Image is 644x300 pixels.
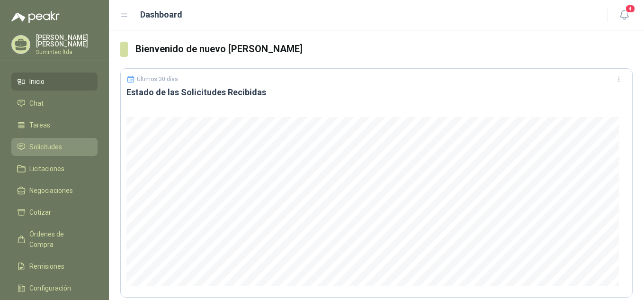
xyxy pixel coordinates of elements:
[11,225,98,254] a: Órdenes de Compra
[11,279,98,297] a: Configuración
[11,203,98,221] a: Cotizar
[11,257,98,275] a: Remisiones
[29,229,89,250] span: Órdenes de Compra
[29,120,50,130] span: Tareas
[11,73,98,91] a: Inicio
[11,11,60,23] img: Logo peakr
[140,8,182,21] h1: Dashboard
[36,34,98,47] p: [PERSON_NAME] [PERSON_NAME]
[11,138,98,156] a: Solicitudes
[29,98,44,109] span: Chat
[29,283,71,293] span: Configuración
[137,76,178,82] p: Últimos 30 días
[616,7,633,24] button: 4
[126,87,626,98] h3: Estado de las Solicitudes Recibidas
[29,185,73,196] span: Negociaciones
[11,116,98,134] a: Tareas
[29,207,51,218] span: Cotizar
[11,182,98,200] a: Negociaciones
[11,160,98,178] a: Licitaciones
[29,164,64,174] span: Licitaciones
[625,4,635,13] span: 4
[135,42,633,56] h3: Bienvenido de nuevo [PERSON_NAME]
[29,142,62,152] span: Solicitudes
[11,94,98,112] a: Chat
[36,49,98,55] p: Sumintec ltda
[29,76,45,87] span: Inicio
[29,261,64,272] span: Remisiones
